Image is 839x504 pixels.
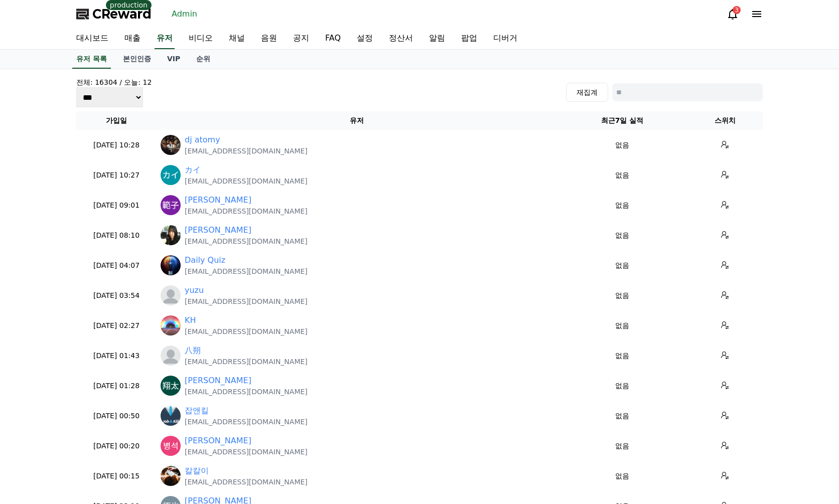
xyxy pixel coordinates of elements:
button: 재집계 [566,83,608,102]
p: 없음 [561,170,683,181]
p: [DATE] 03:54 [80,290,153,301]
p: 없음 [561,381,683,391]
img: https://lh3.googleusercontent.com/a/ACg8ocInzx3ZEPEmXhD9O-l7gYi434Ot6qb6EtSLHcIqm0CROUDtiA=s96-c [161,165,181,185]
p: [EMAIL_ADDRESS][DOMAIN_NAME] [185,296,308,306]
a: 八朔 [185,345,201,357]
p: [EMAIL_ADDRESS][DOMAIN_NAME] [185,326,308,337]
div: 3 [733,6,741,14]
p: [EMAIL_ADDRESS][DOMAIN_NAME] [185,477,308,487]
p: [DATE] 00:15 [80,471,153,481]
p: [DATE] 10:27 [80,170,153,181]
p: [DATE] 00:20 [80,441,153,451]
p: [DATE] 08:10 [80,230,153,241]
p: 없음 [561,411,683,421]
img: http://k.kakaocdn.net/dn/cabEWF/btsPfdQ8yIj/UwkHGM8dKFLm4Tv5KPHlQ1/img_640x640.jpg [161,225,181,245]
a: 비디오 [181,28,221,49]
th: 스위치 [687,111,763,130]
th: 유저 [157,111,557,130]
img: https://lh3.googleusercontent.com/a/ACg8ocIZkcShafsdNdQFaYluBo0MqfbUQtwTcJsiBaYzonEv2GdT3-E=s96-c [161,255,181,275]
span: Settings [149,333,173,341]
a: 대시보드 [68,28,116,49]
img: https://lh3.googleusercontent.com/a/ACg8ocIUCYNIN0xVYGLQszAMFGeN-bZZawu2xDIqIqI0255MmUeyIQ=s96-c [161,376,181,396]
a: Messages [66,318,129,343]
p: 없음 [561,471,683,481]
img: https://lh3.googleusercontent.com/a/ACg8ocIPwoEaHAk5tYDBFXBlHYFw2VP4_HjqXmc6hIvDHjKRQc-Ct4bX=s96-c [161,406,181,426]
a: [PERSON_NAME] [185,435,251,447]
th: 최근7일 실적 [557,111,687,130]
p: [EMAIL_ADDRESS][DOMAIN_NAME] [185,387,308,397]
a: VIP [159,50,188,69]
a: カイ [185,164,201,176]
p: 없음 [561,351,683,361]
a: 칼칼이 [185,465,209,477]
img: profile_blank.webp [161,285,181,305]
th: 가입일 [76,111,157,130]
img: https://lh3.googleusercontent.com/a/ACg8ocLwKAt2xU0BfDO48EU9sJ4Y5V4-ipUfw-2V1LxBHr_T7JPbHw=s96-c [161,436,181,456]
a: 음원 [253,28,285,49]
p: [EMAIL_ADDRESS][DOMAIN_NAME] [185,206,308,216]
a: 잡앤킬 [185,405,209,417]
a: [PERSON_NAME] [185,194,251,206]
p: [EMAIL_ADDRESS][DOMAIN_NAME] [185,417,308,427]
a: 3 [727,8,739,20]
a: Admin [168,6,201,22]
p: 없음 [561,260,683,271]
p: [DATE] 01:28 [80,381,153,391]
p: 없음 [561,441,683,451]
p: 없음 [561,320,683,331]
p: [DATE] 01:43 [80,351,153,361]
a: [PERSON_NAME] [185,224,251,236]
p: 없음 [561,200,683,211]
p: 없음 [561,230,683,241]
p: 없음 [561,140,683,150]
p: [DATE] 00:50 [80,411,153,421]
a: 본인인증 [115,50,159,69]
a: 팝업 [453,28,485,49]
span: Home [26,333,43,341]
h4: 전체: 16304 / 오늘: 12 [76,77,152,87]
a: 설정 [349,28,381,49]
a: 정산서 [381,28,421,49]
p: [DATE] 10:28 [80,140,153,150]
p: 없음 [561,290,683,301]
p: [EMAIL_ADDRESS][DOMAIN_NAME] [185,146,308,156]
p: [DATE] 02:27 [80,320,153,331]
a: KH [185,314,196,326]
a: [PERSON_NAME] [185,375,251,387]
a: Settings [129,318,193,343]
a: Home [3,318,66,343]
span: CReward [92,6,152,22]
a: Daily Quiz [185,254,225,266]
a: 유저 [155,28,175,49]
a: 매출 [116,28,149,49]
img: https://lh3.googleusercontent.com/a/ACg8ocLAOsDodanYtdGkVfeLwj8NUAC4xoD22OuGXbzs3u74T8WqETs=s96-c [161,135,181,155]
p: [EMAIL_ADDRESS][DOMAIN_NAME] [185,357,308,367]
img: https://lh3.googleusercontent.com/a-/ALV-UjUZTEdCME2rop1a2Qd2x9hstRrz8meBW0g54ktj4wwSX6ZwtkRWKdMw... [161,466,181,486]
a: 알림 [421,28,453,49]
p: [EMAIL_ADDRESS][DOMAIN_NAME] [185,447,308,457]
a: 채널 [221,28,253,49]
p: [DATE] 09:01 [80,200,153,211]
p: [EMAIL_ADDRESS][DOMAIN_NAME] [185,236,308,246]
a: FAQ [317,28,349,49]
p: [EMAIL_ADDRESS][DOMAIN_NAME] [185,176,308,186]
img: https://lh3.googleusercontent.com/a/ACg8ocKZLq7nagMWE8UMB0iVEXtygVNGDNcDCV_yVUadG52YvyZ3amQLhg=s96-c [161,315,181,335]
a: 공지 [285,28,317,49]
p: [DATE] 04:07 [80,260,153,271]
a: 순위 [188,50,218,69]
a: 유저 목록 [72,50,111,69]
p: [EMAIL_ADDRESS][DOMAIN_NAME] [185,266,308,276]
a: CReward [76,6,152,22]
img: profile_blank.webp [161,346,181,366]
a: 디버거 [485,28,525,49]
img: https://lh3.googleusercontent.com/a/ACg8ocLkntcivo_Z4cQiyBghuF8jGHHMu9hwMKb53R2BDNvbQ2BZkA=s96-c [161,195,181,215]
a: dj atomy [185,134,220,146]
span: Messages [83,333,113,342]
a: yuzu [185,284,204,296]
